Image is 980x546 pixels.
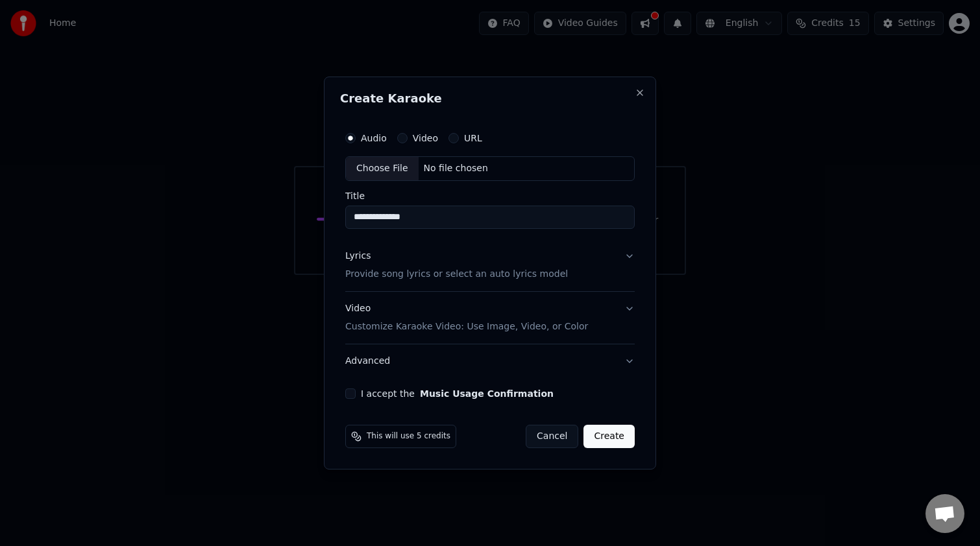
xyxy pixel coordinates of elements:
label: Video [413,134,438,143]
button: LyricsProvide song lyrics or select an auto lyrics model [345,239,635,291]
div: Lyrics [345,250,371,263]
h2: Create Karaoke [340,93,640,104]
p: Provide song lyrics or select an auto lyrics model [345,268,568,281]
button: Create [583,425,635,448]
label: Audio [361,134,387,143]
div: No file chosen [419,162,493,175]
label: URL [464,134,482,143]
button: I accept the [420,389,554,398]
div: Video [345,302,588,333]
label: I accept the [361,389,554,398]
div: Choose File [346,157,419,180]
button: Cancel [526,425,578,448]
p: Customize Karaoke Video: Use Image, Video, or Color [345,320,588,333]
label: Title [345,191,635,200]
button: VideoCustomize Karaoke Video: Use Image, Video, or Color [345,292,635,344]
button: Advanced [345,344,635,378]
span: This will use 5 credits [367,431,450,442]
